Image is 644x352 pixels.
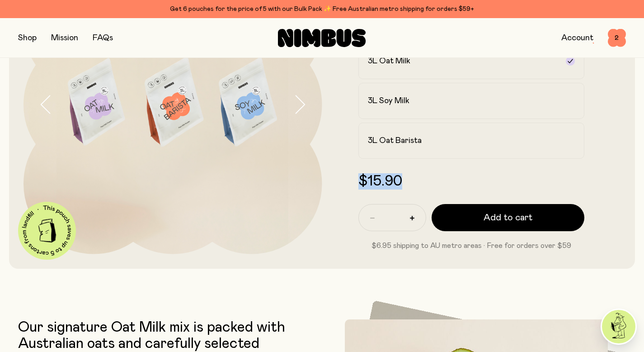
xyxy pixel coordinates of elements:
a: FAQs [93,34,113,42]
div: Get 6 pouches for the price of 5 with our Bulk Pack ✨ Free Australian metro shipping for orders $59+ [18,4,626,14]
a: Mission [51,34,78,42]
h2: 3L Soy Milk [368,95,409,106]
h2: 3L Oat Barista [368,135,422,146]
a: Account [561,34,593,42]
span: Add to cart [484,211,532,224]
span: $15.90 [358,174,402,189]
h2: 3L Oat Milk [368,56,410,67]
img: agent [602,310,635,343]
p: $6.95 shipping to AU metro areas · Free for orders over $59 [358,240,585,251]
button: 2 [608,29,626,47]
button: Add to cart [432,204,585,231]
